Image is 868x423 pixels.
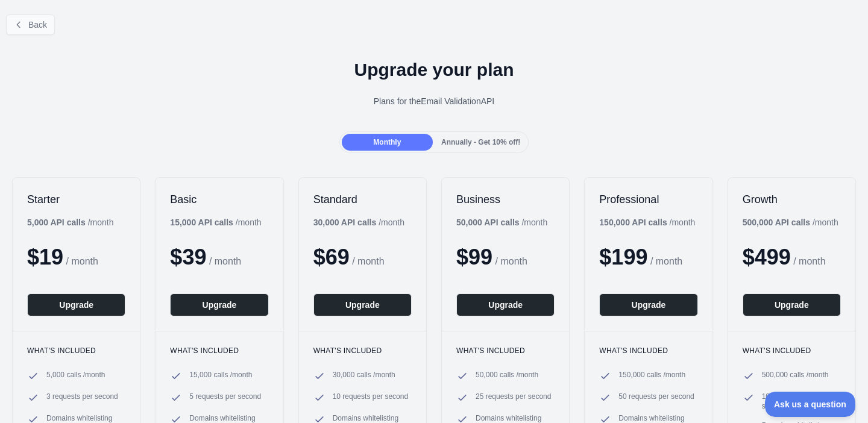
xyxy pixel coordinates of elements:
[456,218,520,227] b: 50,000 API calls
[313,218,377,227] b: 30,000 API calls
[599,192,697,207] h2: Professional
[743,192,841,207] h2: Growth
[456,216,547,228] div: / month
[456,192,555,207] h2: Business
[313,216,404,228] div: / month
[599,216,695,228] div: / month
[743,218,810,227] b: 500,000 API calls
[765,392,856,417] iframe: Toggle Customer Support
[599,218,667,227] b: 150,000 API calls
[313,192,412,207] h2: Standard
[743,216,838,228] div: / month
